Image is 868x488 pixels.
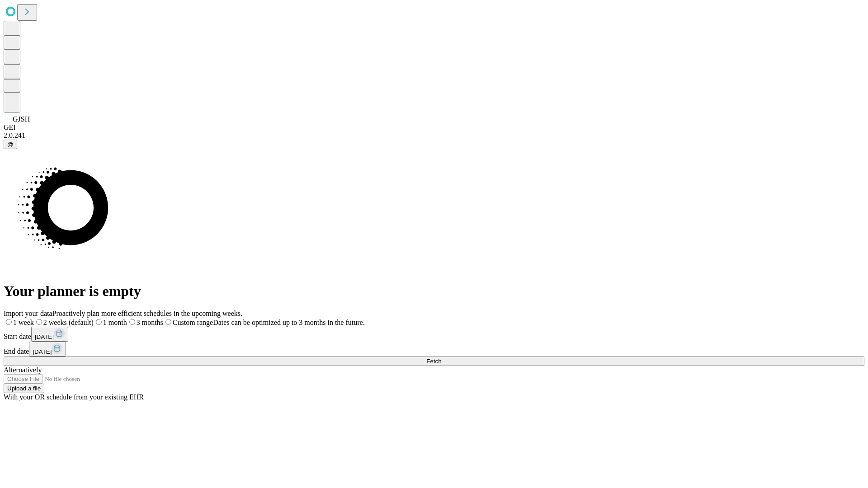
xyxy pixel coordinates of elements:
h1: Your planner is empty [4,283,864,300]
span: Custom range [173,319,213,326]
span: Import your data [4,310,52,317]
button: @ [4,140,17,149]
span: [DATE] [35,333,54,340]
input: 1 week [6,319,12,325]
span: GJSH [13,115,30,123]
div: End date [4,342,864,357]
input: Custom rangeDates can be optimized up to 3 months in the future. [165,319,171,325]
span: Fetch [426,358,441,365]
div: GEI [4,123,864,131]
button: [DATE] [29,342,66,357]
span: @ [7,141,14,148]
button: Upload a file [4,384,44,393]
div: Start date [4,327,864,342]
span: With your OR schedule from your existing EHR [4,393,144,401]
span: 1 week [13,319,34,326]
span: 1 month [103,319,127,326]
span: 2 weeks (default) [43,319,94,326]
span: 3 months [137,319,163,326]
button: Fetch [4,357,864,366]
span: Alternatively [4,366,42,374]
button: [DATE] [31,327,68,342]
input: 1 month [96,319,102,325]
span: Dates can be optimized up to 3 months in the future. [213,319,364,326]
input: 2 weeks (default) [36,319,42,325]
span: [DATE] [33,348,52,355]
input: 3 months [129,319,135,325]
span: Proactively plan more efficient schedules in the upcoming weeks. [52,310,242,317]
div: 2.0.241 [4,131,864,140]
